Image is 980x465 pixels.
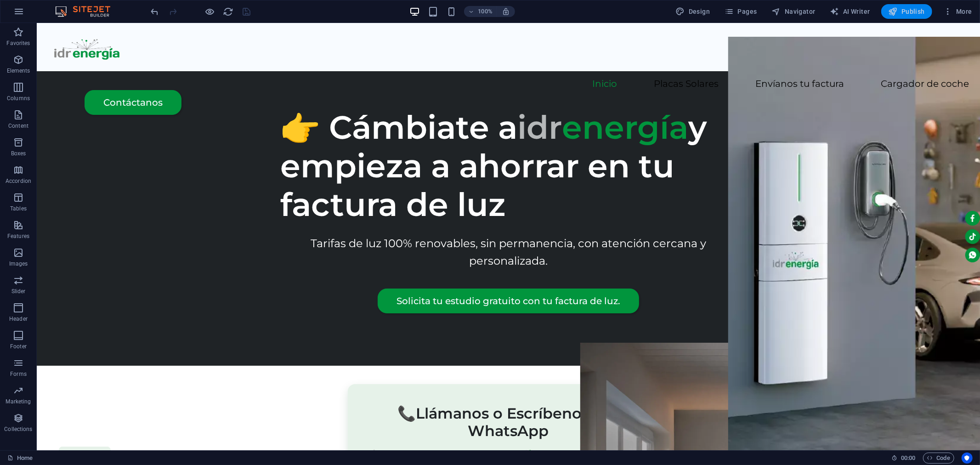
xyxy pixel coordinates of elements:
p: Images [9,260,28,267]
span: Code [927,453,950,464]
button: Design [672,4,714,19]
span: More [943,7,972,16]
button: reload [223,6,234,17]
button: undo [149,6,160,17]
p: Tables [10,205,27,212]
img: Editor Logo [53,6,122,17]
i: On resize automatically adjust zoom level to fit chosen device. [502,7,510,16]
button: AI Writer [827,4,874,19]
span: Design [676,7,710,16]
div: Design (Ctrl+Alt+Y) [672,4,714,19]
div: Cookie Policy [22,424,74,442]
button: Code [923,453,954,464]
h6: Session time [891,453,916,464]
button: Navigator [768,4,819,19]
p: Footer [10,343,27,350]
button: Pages [721,4,760,19]
p: Forms [10,370,27,378]
span: Navigator [772,7,816,16]
span: Pages [725,7,757,16]
span: : [907,454,909,461]
i: Undo: Change pages (Ctrl+Z) [150,6,160,17]
p: Features [7,232,29,240]
span: 00 00 [901,453,915,464]
p: Header [9,315,28,323]
button: 100% [464,6,497,17]
p: Elements [7,67,30,74]
p: Columns [7,95,30,102]
span: AI Writer [830,7,870,16]
p: Collections [4,425,32,433]
span: Publish [889,7,925,16]
p: Boxes [11,150,26,157]
i: Reload page [223,6,234,17]
p: Content [8,122,28,130]
button: Click here to leave preview mode and continue editing [204,6,215,17]
a: Click to cancel selection. Double-click to open Pages [7,453,33,464]
p: Accordion [6,177,31,185]
p: Marketing [6,398,31,405]
button: Publish [881,4,932,19]
p: Slider [11,288,26,295]
button: More [940,4,976,19]
p: Favorites [6,40,30,47]
h6: 100% [478,6,493,17]
button: Usercentrics [962,453,973,464]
